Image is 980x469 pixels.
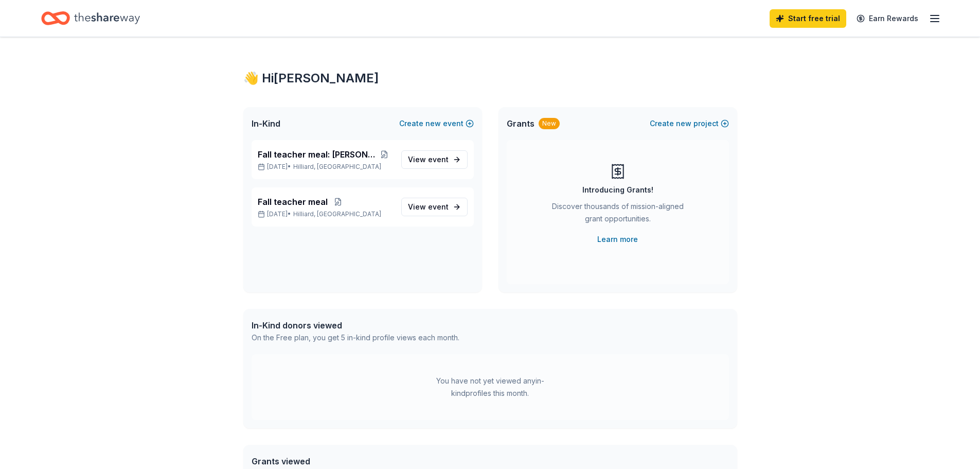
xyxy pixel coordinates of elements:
span: new [676,117,691,130]
a: Home [41,6,140,30]
div: 👋 Hi [PERSON_NAME] [243,70,737,86]
a: Start free trial [770,9,846,28]
span: View [408,201,449,213]
a: Learn more [597,233,638,246]
div: You have not yet viewed any in-kind profiles this month. [426,375,555,399]
a: Earn Rewards [850,9,924,28]
button: Createnewevent [399,117,474,130]
span: View [408,153,449,166]
a: View event [401,150,468,169]
span: Grants [507,117,534,130]
div: On the Free plan, you get 5 in-kind profile views each month. [252,332,459,344]
div: Grants viewed [252,455,454,467]
a: View event [401,198,468,216]
span: new [425,117,441,130]
span: event [428,202,449,211]
span: Fall teacher meal: [PERSON_NAME] [258,148,376,161]
span: Hilliard, [GEOGRAPHIC_DATA] [293,163,381,171]
span: Fall teacher meal [258,196,328,208]
span: In-Kind [252,117,280,130]
div: New [539,118,560,129]
div: In-Kind donors viewed [252,319,459,332]
p: [DATE] • [258,163,393,171]
span: event [428,155,449,164]
span: Hilliard, [GEOGRAPHIC_DATA] [293,210,381,218]
p: [DATE] • [258,210,393,218]
div: Introducing Grants! [582,184,653,196]
div: Discover thousands of mission-aligned grant opportunities. [548,200,688,229]
button: Createnewproject [650,117,729,130]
